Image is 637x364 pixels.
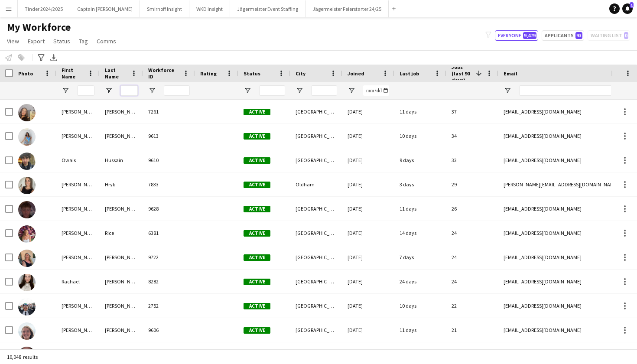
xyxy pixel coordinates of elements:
div: 9613 [143,124,195,148]
div: [DATE] [342,318,394,342]
div: [GEOGRAPHIC_DATA] [290,148,342,172]
span: Joined [348,70,364,77]
div: [PERSON_NAME] [100,124,143,148]
button: Tinder 2024/2025 [18,0,70,17]
div: 9722 [143,245,195,269]
a: View [3,36,23,47]
img: Libby Bennett [18,104,36,121]
div: 11 days [394,197,446,221]
button: Smirnoff Insight [140,0,189,17]
div: 24 [446,221,498,245]
a: 1 [622,3,633,14]
button: Open Filter Menu [348,87,355,94]
span: View [7,37,19,45]
div: [DATE] [342,294,394,318]
div: [PERSON_NAME] [56,100,100,123]
div: [GEOGRAPHIC_DATA] [290,124,342,148]
span: Active [244,182,270,188]
a: Status [50,36,74,47]
div: 11 days [394,318,446,342]
div: [PERSON_NAME] [56,124,100,148]
div: 26 [446,197,498,221]
button: Open Filter Menu [105,87,113,94]
button: Applicants93 [542,30,584,41]
span: 1 [630,2,634,8]
div: 3 days [394,172,446,196]
input: First Name Filter Input [77,85,94,96]
img: Lucy Cann [18,250,36,267]
div: [PERSON_NAME] [100,294,143,318]
button: Open Filter Menu [62,87,69,94]
div: [PERSON_NAME] [56,318,100,342]
span: 93 [575,32,582,39]
div: Rachael [56,270,100,293]
span: City [296,70,305,77]
img: Emmanuel Marcial [18,298,36,315]
div: 11 days [394,100,446,123]
span: Active [244,327,270,334]
span: Status [53,37,70,45]
span: Email [504,70,517,77]
div: [DATE] [342,148,394,172]
button: Captain [PERSON_NAME] [70,0,140,17]
div: [GEOGRAPHIC_DATA] [290,270,342,293]
span: Tag [79,37,88,45]
div: [PERSON_NAME] [100,245,143,269]
div: 6381 [143,221,195,245]
div: 7261 [143,100,195,123]
div: 10 days [394,124,446,148]
div: [PERSON_NAME] [56,221,100,245]
input: Joined Filter Input [363,85,389,96]
div: 9606 [143,318,195,342]
div: [PERSON_NAME] [100,100,143,123]
div: 8282 [143,270,195,293]
img: Heather Hryb [18,177,36,194]
img: Archie Quinn [18,201,36,218]
div: [PERSON_NAME] [100,197,143,221]
div: 7833 [143,172,195,196]
div: [DATE] [342,172,394,196]
div: 22 [446,294,498,318]
div: Hussain [100,148,143,172]
div: [GEOGRAPHIC_DATA] [290,197,342,221]
span: Active [244,157,270,164]
button: Open Filter Menu [148,87,156,94]
div: 37 [446,100,498,123]
span: Active [244,206,270,212]
span: 9,479 [523,32,536,39]
img: Rachael Thomas [18,274,36,291]
a: Export [24,36,48,47]
div: [DATE] [342,245,394,269]
input: City Filter Input [311,85,337,96]
span: Workforce ID [148,67,179,80]
div: [DATE] [342,270,394,293]
app-action-btn: Export XLSX [49,52,59,63]
img: Lee Thompson [18,347,36,364]
div: [PERSON_NAME] [56,245,100,269]
button: Jägermeister Event Staffing [230,0,305,17]
img: Ellie Hewson [18,322,36,340]
div: Rice [100,221,143,245]
div: [GEOGRAPHIC_DATA] [290,221,342,245]
div: 2752 [143,294,195,318]
div: 24 days [394,270,446,293]
div: 9610 [143,148,195,172]
span: Photo [18,70,33,77]
img: Owais Hussain [18,153,36,170]
div: 24 [446,245,498,269]
span: Active [244,133,270,140]
span: First Name [62,67,84,80]
span: My Workforce [7,21,71,34]
div: [GEOGRAPHIC_DATA] [290,294,342,318]
input: Last Name Filter Input [120,85,138,96]
div: 10 days [394,294,446,318]
div: [DATE] [342,197,394,221]
div: [PERSON_NAME] [56,172,100,196]
div: 7 days [394,245,446,269]
span: Status [244,70,260,77]
span: Active [244,254,270,261]
div: 29 [446,172,498,196]
div: [DATE] [342,221,394,245]
div: 24 [446,270,498,293]
img: Kimberley Rice [18,225,36,243]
